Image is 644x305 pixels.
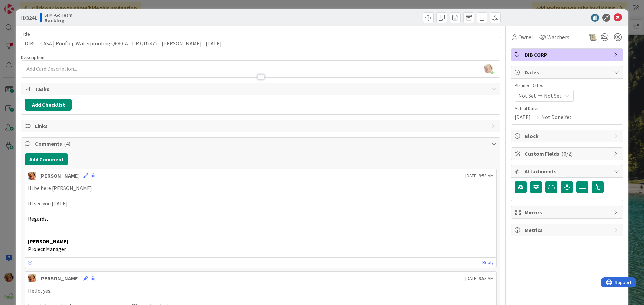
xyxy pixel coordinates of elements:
div: [PERSON_NAME] [39,172,80,180]
span: Dates [525,68,610,76]
span: Watchers [547,33,569,41]
span: DIB CORP [525,51,610,59]
label: Title [21,31,30,37]
span: [DATE] 9:53 AM [465,172,494,179]
span: ( 4 ) [64,140,70,147]
span: Mirrors [525,208,610,216]
span: ( 0/2 ) [561,150,573,157]
span: Block [525,132,610,140]
input: type card name here... [21,37,500,49]
span: Regards, [28,215,48,222]
span: [DATE] [515,113,531,121]
img: KD [28,274,36,282]
span: Attachments [525,167,610,175]
button: Add Comment [25,153,68,165]
b: 3241 [26,14,37,21]
p: Hello, yes. [28,287,494,295]
div: [PERSON_NAME] [39,274,80,282]
span: Links [35,122,488,130]
span: Project Manager [28,246,66,252]
b: Backlog [44,18,72,23]
span: SFM -Go Team [44,12,72,18]
img: KiSwxcFcLogleto2b8SsqFMDUcOqpmCz.jpg [484,64,493,73]
span: Custom Fields [525,150,610,158]
span: Description [21,54,44,60]
img: KD [28,172,36,180]
span: ID [21,14,37,22]
span: Support [14,1,31,9]
a: Reply [482,258,494,267]
span: Not Set [518,92,536,100]
span: Actual Dates [515,105,619,112]
strong: [PERSON_NAME] [28,238,68,245]
button: Add Checklist [25,99,72,111]
span: Owner [518,33,533,41]
span: Not Done Yet [541,113,572,121]
span: Planned Dates [515,82,619,89]
p: Ill be here [PERSON_NAME] [28,184,494,192]
span: Tasks [35,85,488,93]
p: Ill see you [DATE] [28,200,494,207]
span: [DATE] 9:53 AM [465,275,494,282]
span: Not Set [544,92,562,100]
span: Comments [35,140,488,148]
span: Metrics [525,226,610,234]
